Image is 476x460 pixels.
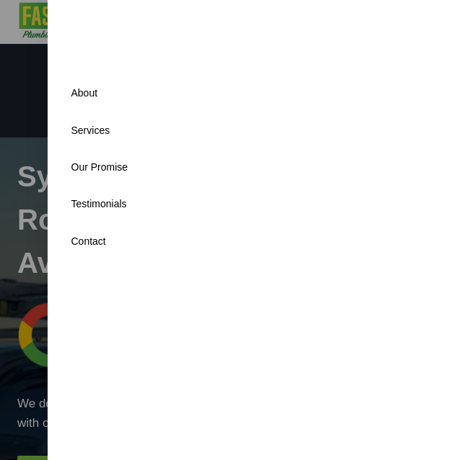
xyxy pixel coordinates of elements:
a: Our Promise [66,149,458,186]
nav: Primary Mobile Navigation [66,38,458,260]
a: About [66,75,458,112]
a: Testimonials [66,186,458,222]
a: Services [66,112,458,149]
a: Home [66,38,458,75]
a: Contact [66,223,458,260]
